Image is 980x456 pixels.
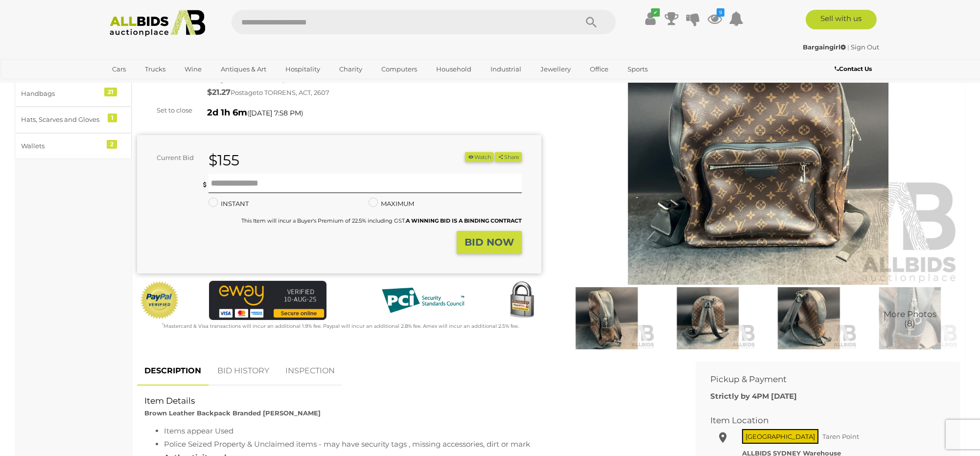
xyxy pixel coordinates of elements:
[209,281,327,320] img: eWAY Payment Gateway
[164,437,674,451] li: Police Seized Property & Unclaimed items - may have security tags , missing accessories, dirt or ...
[144,409,321,417] strong: Brown Leather Backpack Branded [PERSON_NAME]
[710,391,797,401] b: Strictly by 4PM [DATE]
[374,281,472,320] img: PCI DSS compliant
[369,198,414,209] label: MAXIMUM
[502,281,541,320] img: Secured by Rapid SSL
[707,10,722,27] a: 9
[21,88,102,99] div: Handbags
[214,61,273,77] a: Antiques & Art
[247,109,303,117] span: ( )
[643,10,657,27] a: ✔
[583,61,615,77] a: Office
[137,357,209,386] a: DESCRIPTION
[106,77,188,93] a: [GEOGRAPHIC_DATA]
[884,310,936,328] span: More Photos (8)
[742,429,818,444] span: [GEOGRAPHIC_DATA]
[457,231,522,254] button: BID NOW
[761,287,857,349] img: Brown Leather Backpack Branded Louis Vuitton
[15,81,132,107] a: Handbags 21
[278,357,342,386] a: INSPECTION
[567,10,616,34] button: Search
[835,64,874,74] a: Contact Us
[651,8,660,17] i: ✔
[847,43,849,51] span: |
[207,86,541,100] div: Postage
[660,287,756,349] img: Brown Leather Backpack Branded Louis Vuitton
[207,88,231,97] strong: $21.27
[15,133,132,159] a: Wallets 2
[279,61,327,77] a: Hospitality
[406,217,522,224] b: A WINNING BID IS A BINDING CONTRACT
[803,43,846,51] strong: Bargaingirl
[104,88,117,96] div: 21
[207,107,247,118] strong: 2d 1h 6m
[162,323,519,329] small: Mastercard & Visa transactions will incur an additional 1.9% fee. Paypal will incur an additional...
[107,140,117,149] div: 2
[144,396,674,406] h2: Item Details
[108,114,117,122] div: 1
[209,198,249,209] label: INSTANT
[710,416,931,425] h2: Item Location
[803,43,847,51] a: Bargaingirl
[21,140,102,152] div: Wallets
[333,61,369,77] a: Charity
[21,114,102,125] div: Hats, Scarves and Gloves
[835,65,872,72] b: Contact Us
[465,152,493,162] button: Watch
[862,287,958,349] img: Brown Leather Backpack Branded Louis Vuitton
[820,430,862,443] span: Taren Point
[430,61,478,77] a: Household
[106,61,132,77] a: Cars
[495,152,522,162] button: Share
[710,375,931,384] h2: Pickup & Payment
[556,24,960,285] img: Brown Leather Backpack Branded Louis Vuitton
[130,105,200,116] div: Set to close
[862,287,958,349] a: More Photos(8)
[534,61,577,77] a: Jewellery
[465,152,493,162] li: Watch this item
[104,10,210,37] img: Allbids.com.au
[465,236,514,248] strong: BID NOW
[15,107,132,133] a: Hats, Scarves and Gloves 1
[164,424,674,437] li: Items appear Used
[241,217,522,224] small: This Item will incur a Buyer's Premium of 22.5% including GST.
[209,151,239,169] strong: $155
[806,10,877,29] a: Sell with us
[559,287,655,349] img: Brown Leather Backpack Branded Louis Vuitton
[139,61,172,77] a: Trucks
[484,61,528,77] a: Industrial
[137,152,201,163] div: Current Bid
[375,61,423,77] a: Computers
[178,61,208,77] a: Wine
[717,8,724,17] i: 9
[851,43,879,51] a: Sign Out
[210,357,277,386] a: BID HISTORY
[257,89,329,96] span: to TORRENS, ACT, 2607
[140,281,180,320] img: Official PayPal Seal
[621,61,654,77] a: Sports
[249,109,301,117] span: [DATE] 7:58 PM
